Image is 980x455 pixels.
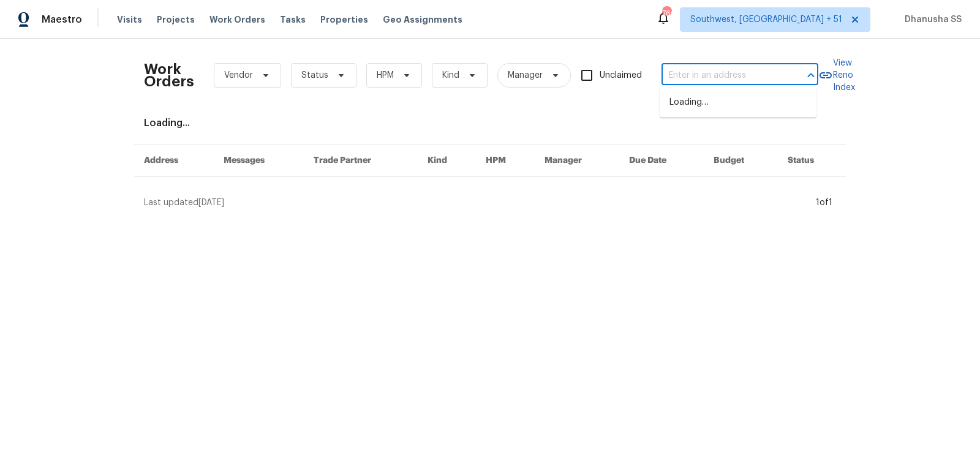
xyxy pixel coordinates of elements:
[157,13,195,26] span: Projects
[704,145,778,177] th: Budget
[301,69,328,81] span: Status
[662,7,671,20] div: 760
[619,145,704,177] th: Due Date
[535,145,619,177] th: Manager
[144,63,194,88] h2: Work Orders
[818,57,855,94] a: View Reno Index
[214,145,304,177] th: Messages
[320,13,368,26] span: Properties
[42,13,82,26] span: Maestro
[508,69,543,81] span: Manager
[144,117,836,129] div: Loading...
[304,145,418,177] th: Trade Partner
[661,66,784,85] input: Enter in an address
[900,13,962,26] span: Dhanusha SS
[690,13,842,26] span: Southwest, [GEOGRAPHIC_DATA] + 51
[778,145,846,177] th: Status
[209,13,265,26] span: Work Orders
[476,145,535,177] th: HPM
[134,145,214,177] th: Address
[442,69,459,81] span: Kind
[377,69,394,81] span: HPM
[224,69,253,81] span: Vendor
[144,197,812,209] div: Last updated
[198,198,224,207] span: [DATE]
[280,15,306,24] span: Tasks
[418,145,476,177] th: Kind
[660,88,816,118] div: Loading…
[383,13,462,26] span: Geo Assignments
[816,197,832,209] div: 1 of 1
[600,69,642,82] span: Unclaimed
[117,13,142,26] span: Visits
[802,67,820,84] button: Close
